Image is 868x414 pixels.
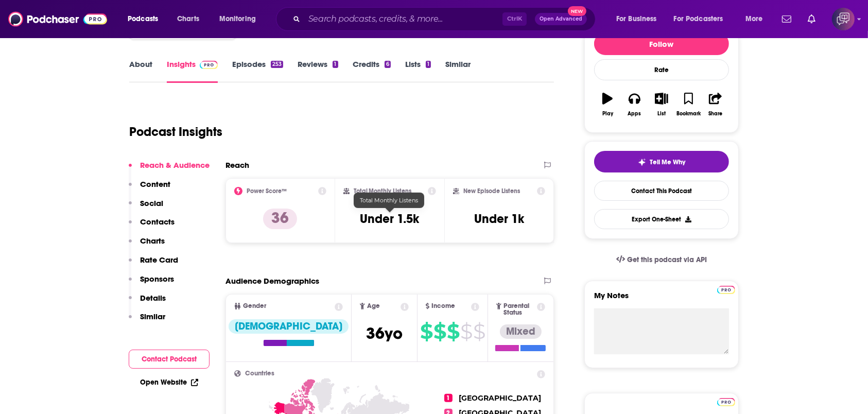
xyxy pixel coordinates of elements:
h3: Under 1.5k [360,211,419,227]
div: Search podcasts, credits, & more... [286,7,605,31]
span: Ctrl K [502,12,527,26]
div: 253 [271,61,283,68]
span: Age [367,303,380,309]
button: Apps [621,86,648,123]
div: List [657,111,666,117]
img: User Profile [832,8,855,30]
div: 1 [426,61,431,68]
label: My Notes [594,290,729,308]
a: Similar [445,59,471,83]
button: Bookmark [675,86,702,123]
p: Charts [140,236,165,246]
a: InsightsPodchaser Pro [167,59,218,83]
div: Apps [628,111,641,117]
button: open menu [212,11,269,27]
p: Sponsors [140,274,174,284]
img: tell me why sparkle [638,158,646,166]
a: Reviews1 [298,59,338,83]
span: Total Monthly Listens [360,197,418,204]
button: Rate Card [129,255,178,274]
img: Podchaser Pro [200,61,218,69]
span: $ [473,323,485,340]
a: Pro website [717,284,735,294]
span: 36 yo [366,323,403,343]
span: Open Advanced [540,16,582,22]
a: Charts [170,11,205,27]
a: Show notifications dropdown [804,10,820,28]
button: Share [702,86,729,123]
p: Contacts [140,217,175,227]
button: open menu [120,11,171,27]
div: Bookmark [676,111,701,117]
h2: Reach [225,160,249,170]
span: Charts [177,12,199,26]
img: Podchaser Pro [717,398,735,406]
button: open menu [738,11,776,27]
span: Monitoring [219,12,256,26]
a: Credits6 [353,59,391,83]
p: Similar [140,312,165,321]
p: Social [140,198,163,208]
a: Lists1 [405,59,431,83]
div: Rate [594,59,729,80]
img: Podchaser - Follow, Share and Rate Podcasts [8,9,107,29]
button: List [648,86,675,123]
div: Mixed [500,324,542,339]
a: About [129,59,152,83]
img: Podchaser Pro [717,286,735,294]
button: open menu [667,11,738,27]
button: Play [594,86,621,123]
input: Search podcasts, credits, & more... [304,11,502,27]
span: Parental Status [504,303,535,316]
button: open menu [609,11,670,27]
div: 6 [385,61,391,68]
h2: Power Score™ [247,187,287,195]
div: Share [708,111,722,117]
button: Show profile menu [832,8,855,30]
button: Contact Podcast [129,350,210,369]
button: tell me why sparkleTell Me Why [594,151,729,173]
h2: Audience Demographics [225,276,319,286]
span: Podcasts [128,12,158,26]
h2: New Episode Listens [463,187,520,195]
span: $ [433,323,446,340]
span: $ [460,323,472,340]
span: Get this podcast via API [627,255,707,264]
span: $ [420,323,432,340]
button: Reach & Audience [129,160,210,179]
button: Open AdvancedNew [535,13,587,25]
span: 1 [444,394,453,402]
p: 36 [263,209,297,229]
button: Similar [129,312,165,331]
span: Income [431,303,455,309]
p: Rate Card [140,255,178,265]
span: [GEOGRAPHIC_DATA] [459,393,541,403]
div: Play [602,111,613,117]
h3: Under 1k [474,211,524,227]
span: Tell Me Why [650,158,686,166]
p: Details [140,293,166,303]
span: Logged in as corioliscompany [832,8,855,30]
button: Contacts [129,217,175,236]
span: For Podcasters [674,12,723,26]
button: Social [129,198,163,217]
span: New [568,6,586,16]
button: Follow [594,32,729,55]
span: For Business [616,12,657,26]
span: More [745,12,763,26]
a: Open Website [140,378,198,387]
a: Show notifications dropdown [778,10,795,28]
button: Sponsors [129,274,174,293]
span: Countries [245,370,274,377]
p: Content [140,179,170,189]
button: Content [129,179,170,198]
div: 1 [333,61,338,68]
button: Details [129,293,166,312]
a: Get this podcast via API [608,247,715,272]
p: Reach & Audience [140,160,210,170]
span: $ [447,323,459,340]
a: Pro website [717,396,735,406]
button: Export One-Sheet [594,209,729,229]
div: [DEMOGRAPHIC_DATA] [229,319,349,334]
